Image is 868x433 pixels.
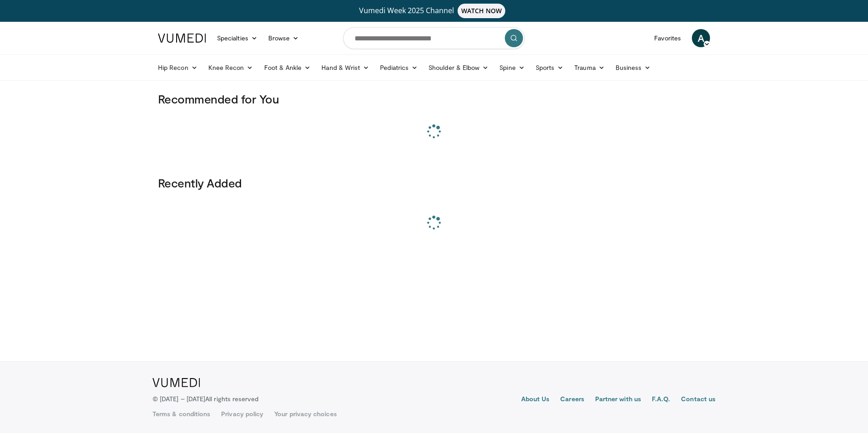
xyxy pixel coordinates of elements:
a: Careers [560,394,584,405]
a: Your privacy choices [274,409,336,418]
img: VuMedi Logo [153,378,200,387]
img: VuMedi Logo [158,34,206,43]
a: Hip Recon [153,59,203,77]
a: F.A.Q. [652,394,670,405]
a: Foot & Ankle [259,59,316,77]
span: All rights reserved [205,395,258,403]
a: Shoulder & Elbow [423,59,494,77]
a: Pediatrics [375,59,423,77]
a: Specialties [212,29,263,47]
span: WATCH NOW [458,4,506,18]
p: © [DATE] – [DATE] [153,394,259,403]
a: About Us [521,394,550,405]
a: A [692,29,710,47]
a: Knee Recon [203,59,259,77]
a: Trauma [569,59,610,77]
a: Spine [494,59,530,77]
a: Partner with us [595,394,641,405]
a: Sports [530,59,569,77]
h3: Recommended for You [158,92,710,106]
a: Terms & conditions [153,409,210,418]
a: Favorites [649,29,686,47]
a: Hand & Wrist [316,59,375,77]
a: Business [610,59,656,77]
a: Contact us [681,394,715,405]
input: Search topics, interventions [343,27,525,49]
a: Browse [263,29,305,47]
a: Privacy policy [221,409,263,418]
h3: Recently Added [158,176,710,190]
a: Vumedi Week 2025 ChannelWATCH NOW [159,4,709,18]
